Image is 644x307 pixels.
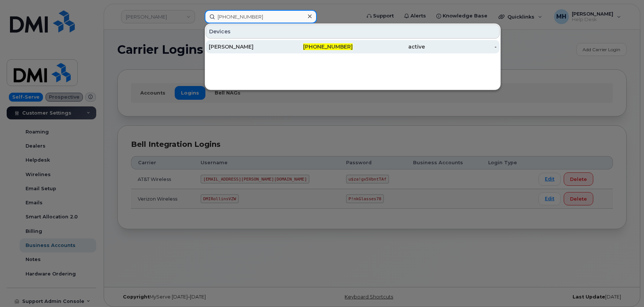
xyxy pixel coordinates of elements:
div: - [425,43,497,50]
div: [PERSON_NAME] [209,43,281,50]
a: [PERSON_NAME][PHONE_NUMBER]active- [206,40,500,53]
div: active [353,43,425,50]
div: Devices [206,24,500,39]
span: [PHONE_NUMBER] [303,43,353,50]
